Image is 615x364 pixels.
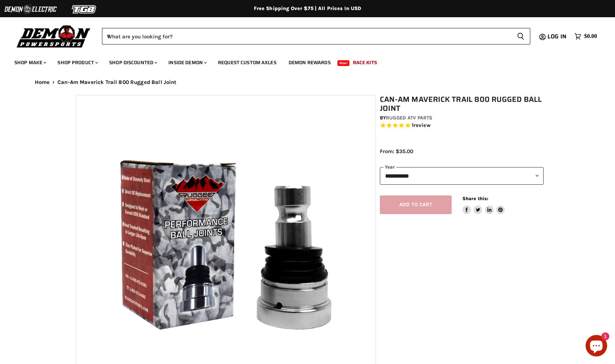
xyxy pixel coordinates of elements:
[583,335,609,358] inbox-online-store-chat: Shopify online store chat
[412,122,430,129] span: 1 reviews
[20,79,595,85] nav: Breadcrumbs
[462,195,505,214] aside: Share this:
[544,33,571,40] a: Log in
[20,5,595,12] div: Free Shipping Over $75 | All Prices In USD
[548,32,567,41] span: Log in
[348,55,382,70] a: Race Kits
[213,55,282,70] a: Request Custom Axles
[9,55,51,70] a: Shop Make
[102,28,530,44] form: Product
[52,55,102,70] a: Shop Product
[386,115,432,121] a: Rugged ATV Parts
[104,55,162,70] a: Shop Discounted
[57,3,111,16] img: TGB Logo 2
[380,167,544,185] select: year
[511,28,530,44] button: Search
[102,28,511,44] input: When autocomplete results are available use up and down arrows to review and enter to select
[9,52,595,70] ul: Main menu
[380,114,544,122] div: by
[35,79,50,85] a: Home
[163,55,211,70] a: Inside Demon
[4,3,57,16] img: Demon Electric Logo 2
[380,122,544,129] span: Rated 5.0 out of 5 stars 1 reviews
[584,33,597,40] span: $0.00
[414,122,430,129] span: review
[571,31,601,42] a: $0.00
[380,148,413,155] span: From: $35.00
[283,55,336,70] a: Demon Rewards
[337,60,350,66] span: New!
[57,79,176,85] span: Can-Am Maverick Trail 800 Rugged Ball Joint
[380,95,544,113] h1: Can-Am Maverick Trail 800 Rugged Ball Joint
[462,196,488,201] span: Share this:
[14,23,93,49] img: Demon Powersports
